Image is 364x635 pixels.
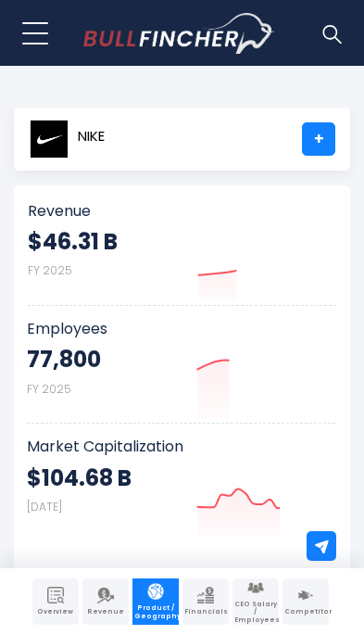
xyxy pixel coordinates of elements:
span: Revenue [84,608,127,616]
span: Revenue [28,202,336,220]
span: Product / Geography [134,604,177,620]
a: Employees 77,800 FY 2025 [27,320,335,423]
a: Go to homepage [83,13,282,54]
a: Company Overview [32,578,79,625]
a: Revenue $46.31 B FY 2025 [28,202,336,305]
span: NIKE [78,129,105,145]
small: [DATE] [27,499,62,514]
strong: 77,800 [27,345,101,374]
a: Market Capitalization $104.68 B [DATE] [27,438,335,540]
a: NIKE [29,122,106,156]
img: NKE logo [30,120,69,159]
strong: $46.31 B [28,227,118,256]
a: Company Financials [182,578,229,625]
span: Competitors [284,608,327,616]
a: Company Product/Geography [132,578,179,625]
small: FY 2025 [28,262,72,278]
span: Employees [27,320,335,337]
img: Bullfincher logo [83,13,275,54]
span: Overview [34,608,77,616]
a: Company Employees [232,578,279,625]
small: FY 2025 [27,381,71,397]
span: Market Capitalization [27,438,335,455]
span: CEO Salary / Employees [234,601,277,624]
span: Financials [184,608,227,616]
a: Company Competitors [282,578,329,625]
strong: $104.68 B [27,464,132,492]
a: + [302,122,335,156]
a: Company Revenue [82,578,129,625]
